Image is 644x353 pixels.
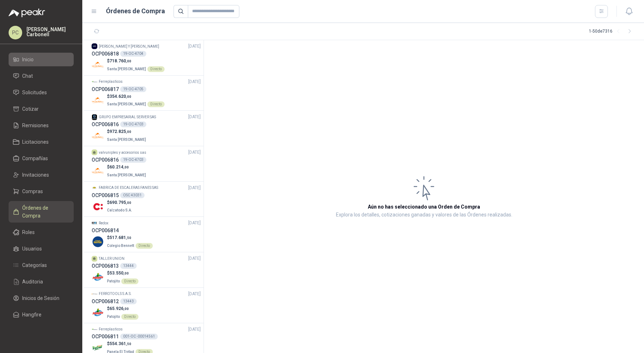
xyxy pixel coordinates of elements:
span: Santa [PERSON_NAME] [107,138,146,142]
span: Compañías [22,154,48,162]
img: Company Logo [92,291,97,297]
span: Hangfire [22,311,42,319]
span: 53.550 [109,271,129,276]
a: Company LogoGRUPO EMPRESARIAL SERVER SAS[DATE] OCP00681619-OC-4703Company Logo$972.825,00Santa [P... [92,114,201,143]
p: $ [107,58,165,65]
div: 19-OC-4703 [120,121,146,127]
h3: OCP006817 [92,85,119,93]
img: Company Logo [92,326,97,332]
img: Company Logo [92,165,104,177]
a: Compras [9,185,74,198]
div: 1 - 50 de 7316 [589,26,635,37]
div: 19-OC-4704 [120,51,146,57]
span: [DATE] [188,326,201,333]
span: Remisiones [22,121,49,129]
span: ,50 [126,236,131,240]
span: Licitaciones [22,138,49,146]
a: Company LogoFABRICA DE ESCALERAS FANES SAS[DATE] OCP006815OSC 43031Company Logo$690.795,00Calzato... [92,185,201,214]
a: Inicios de Sesión [9,291,74,305]
span: Categorías [22,261,47,269]
a: Company Logo[PERSON_NAME] Y [PERSON_NAME][DATE] OCP00681819-OC-4704Company Logo$718.760,00Santa [... [92,43,201,72]
span: [DATE] [188,43,201,50]
a: Categorías [9,258,74,272]
span: Santa [PERSON_NAME] [107,173,146,177]
span: [DATE] [188,114,201,120]
span: Inicio [22,56,34,63]
a: Cotizar [9,102,74,116]
div: OSC 43031 [120,192,145,198]
span: ,50 [126,342,131,346]
span: [DATE] [188,291,201,297]
span: 972.825 [109,129,131,134]
div: Directo [121,278,138,284]
span: Auditoria [22,278,43,286]
span: 554.361 [109,341,131,346]
span: Chat [22,72,33,80]
a: Auditoria [9,275,74,288]
span: ,00 [123,271,129,275]
a: Licitaciones [9,135,74,149]
h3: OCP006811 [92,333,119,340]
img: Company Logo [92,94,104,106]
img: Company Logo [92,79,97,85]
p: [PERSON_NAME] Carbonell [26,27,74,37]
p: Explora los detalles, cotizaciones ganadas y valores de las Órdenes realizadas. [336,211,512,219]
p: GRUPO EMPRESARIAL SERVER SAS [99,114,156,120]
p: $ [107,234,153,241]
a: Company LogoRedox[DATE] OCP006814Company Logo$517.681,50Colegio BennettDirecto [92,220,201,249]
h3: OCP006816 [92,120,119,128]
a: Company LogoFERROTOOLS S.A.S.[DATE] OCP00681213443Company Logo$65.926,00PatojitoDirecto [92,291,201,320]
span: Patojito [107,315,120,319]
div: 19-OC-4705 [120,86,146,92]
span: 517.681 [109,235,131,240]
div: 19-OC-4703 [120,157,146,163]
p: FERROTOOLS S.A.S. [99,291,132,297]
p: Redox [99,220,108,226]
span: 690.795 [109,200,131,205]
span: Solicitudes [22,89,47,96]
span: Órdenes de Compra [22,204,67,220]
h3: OCP006812 [92,297,119,305]
img: Company Logo [92,200,104,213]
img: Company Logo [92,220,97,226]
div: 13443 [120,299,137,304]
h1: Órdenes de Compra [106,6,165,16]
p: valvuniples y accesorios sas [99,150,146,156]
img: Logo peakr [9,9,45,17]
h3: OCP006814 [92,226,119,234]
a: Inicio [9,53,74,66]
p: TALLER UNION [99,256,125,262]
h3: OCP006813 [92,262,119,270]
h3: OCP006815 [92,191,119,199]
a: Órdenes de Compra [9,201,74,223]
img: Company Logo [92,185,97,191]
h3: Aún no has seleccionado una Orden de Compra [368,203,480,211]
div: Directo [147,66,165,72]
span: 354.620 [109,94,131,99]
img: Company Logo [92,306,104,319]
span: 65.926 [109,306,129,311]
div: Directo [121,314,138,320]
div: Directo [147,101,165,107]
a: TALLER UNION[DATE] OCP00681313444Company Logo$53.550,00PatojitoDirecto [92,255,201,285]
span: Usuarios [22,245,42,253]
p: Ferreplasticos [99,326,123,332]
img: Company Logo [92,43,97,49]
div: 001-OC -00014561 [120,334,158,339]
a: Remisiones [9,119,74,132]
span: Patojito [107,279,120,283]
a: Chat [9,69,74,83]
p: $ [107,199,133,206]
a: Roles [9,225,74,239]
span: Colegio Bennett [107,244,134,248]
span: [DATE] [188,78,201,85]
h3: OCP006818 [92,50,119,58]
span: Invitaciones [22,171,49,179]
a: Hangfire [9,308,74,321]
h3: OCP006816 [92,156,119,164]
span: 60.214 [109,164,129,170]
span: ,00 [123,307,129,311]
img: Company Logo [92,114,97,120]
span: Compras [22,187,43,195]
p: $ [107,305,138,312]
